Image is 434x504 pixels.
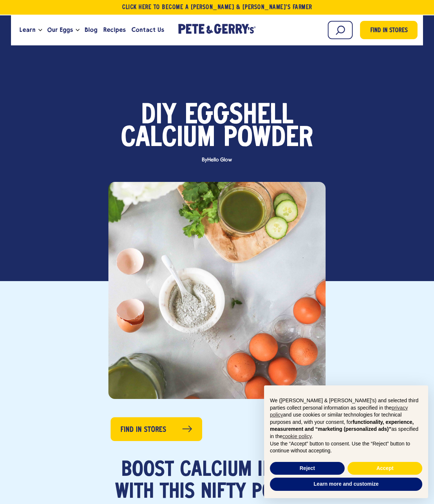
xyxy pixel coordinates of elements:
[328,21,353,39] input: Search
[16,20,38,40] a: Learn
[76,29,79,31] button: Open the dropdown menu for Our Eggs
[100,20,129,40] a: Recipes
[270,440,422,455] p: Use the “Accept” button to consent. Use the “Reject” button to continue without accepting.
[198,157,236,163] span: By
[131,25,164,34] span: Contact Us
[223,127,313,150] span: Powder
[38,29,42,31] button: Open the dropdown menu for Learn
[282,433,311,439] a: cookie policy
[82,20,100,40] a: Blog
[348,462,422,475] button: Accept
[207,157,232,163] span: Hello Glow
[370,26,408,36] span: Find in Stores
[270,478,422,491] button: Learn more and customize
[141,105,177,127] span: DIY
[129,20,167,40] a: Contact Us
[360,21,418,39] a: Find in Stores
[44,20,76,40] a: Our Eggs
[19,25,36,34] span: Learn
[185,105,293,127] span: Eggshell
[120,424,166,436] span: Find in Stores
[270,462,345,475] button: Reject
[47,25,73,34] span: Our Eggs
[103,25,126,34] span: Recipes
[258,380,434,504] div: Notice
[99,459,335,503] h2: Boost Calcium Intake with This Nifty Powder
[121,127,215,150] span: Calcium
[270,397,422,440] p: We ([PERSON_NAME] & [PERSON_NAME]'s) and selected third parties collect personal information as s...
[111,417,202,441] a: Find in Stores
[85,25,97,34] span: Blog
